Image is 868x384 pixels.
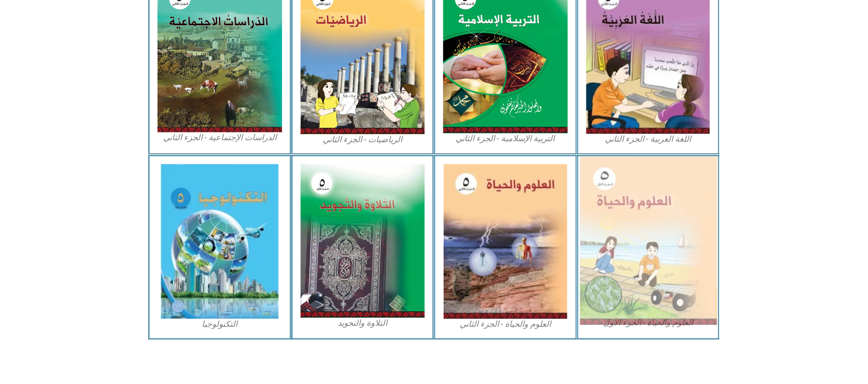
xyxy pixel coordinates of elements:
figcaption: العلوم والحياة - الجزء الثاني [443,319,568,330]
figcaption: التلاوة والتجويد [301,318,425,329]
figcaption: الرياضيات - الجزء الثاني [301,135,425,146]
figcaption: التكنولوجيا [158,319,282,330]
figcaption: الدراسات الإجتماعية - الجزء الثاني [158,132,282,144]
figcaption: اللغة العربية - الجزء الثاني [586,134,711,145]
figcaption: التربية الإسلامية - الجزء الثاني [443,133,568,145]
